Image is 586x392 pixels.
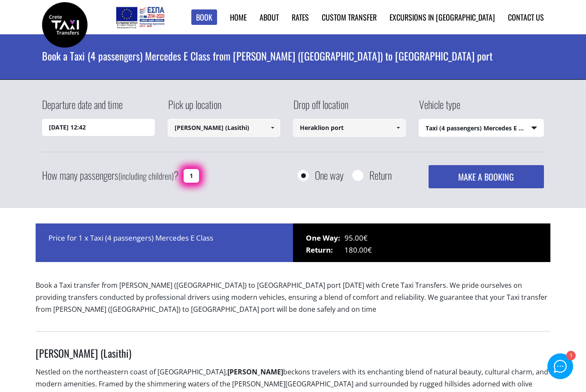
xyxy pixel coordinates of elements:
[36,223,293,262] div: Price for 1 x Taxi (4 passengers) Mercedes E Class
[266,119,280,137] a: Show All Items
[508,12,544,23] a: Contact us
[260,12,279,23] a: About
[390,12,495,23] a: Excursions in [GEOGRAPHIC_DATA]
[36,279,550,323] p: Book a Taxi transfer from [PERSON_NAME] ([GEOGRAPHIC_DATA]) to [GEOGRAPHIC_DATA] port [DATE] with...
[42,97,123,119] label: Departure date and time
[118,169,174,182] small: (including children)
[168,119,281,137] input: Select pickup location
[230,12,247,23] a: Home
[419,97,460,119] label: Vehicle type
[293,97,348,119] label: Drop off location
[42,2,88,48] img: Crete Taxi Transfers | Book a Taxi transfer from Agios Nikolaos (Lasithi) to Heraklion port | Cre...
[419,119,544,137] span: Taxi (4 passengers) Mercedes E Class
[429,165,544,188] button: MAKE A BOOKING
[391,119,405,137] a: Show All Items
[42,34,544,77] h1: Book a Taxi (4 passengers) Mercedes E Class from [PERSON_NAME] ([GEOGRAPHIC_DATA]) to [GEOGRAPHIC...
[115,4,166,30] img: e-bannersEUERDF180X90.jpg
[42,165,178,186] label: How many passengers ?
[369,170,392,181] label: Return
[292,12,309,23] a: Rates
[322,12,377,23] a: Custom Transfer
[293,223,550,262] div: 95.00€ 180.00€
[227,367,283,377] strong: [PERSON_NAME]
[42,19,88,28] a: Crete Taxi Transfers | Book a Taxi transfer from Agios Nikolaos (Lasithi) to Heraklion port | Cre...
[36,347,550,366] h3: [PERSON_NAME] (Lasithi)
[315,170,344,181] label: One way
[293,119,406,137] input: Select drop-off location
[566,352,575,361] div: 1
[191,9,217,25] a: Book
[168,97,221,119] label: Pick up location
[306,232,344,244] span: One Way:
[306,244,344,256] span: Return:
